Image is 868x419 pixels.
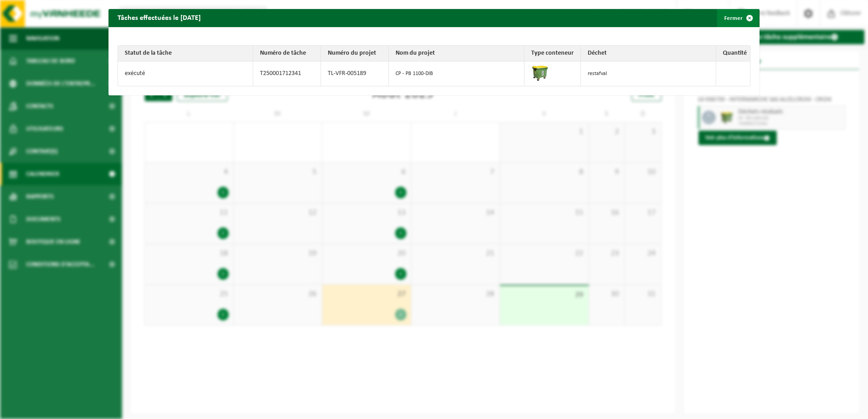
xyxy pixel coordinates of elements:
td: CP - PB 1100-DIB [389,61,524,86]
th: Statut de la tâche [118,46,253,61]
th: Nom du projet [389,46,524,61]
td: T250001712341 [253,61,321,86]
th: Type conteneur [524,46,581,61]
td: restafval [581,61,716,86]
img: WB-1100-HPE-GN-50 [531,64,549,82]
th: Numéro du projet [321,46,389,61]
th: Quantité [716,46,750,61]
th: Numéro de tâche [253,46,321,61]
td: TL-VFR-005189 [321,61,389,86]
th: Déchet [581,46,716,61]
button: Fermer [717,9,759,27]
td: exécuté [118,61,253,86]
h2: Tâches effectuées le [DATE] [108,9,210,26]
